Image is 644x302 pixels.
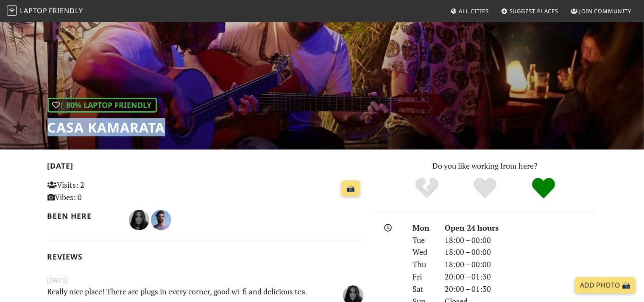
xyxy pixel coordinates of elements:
[514,177,573,200] div: Definitely!
[456,177,515,200] div: Yes
[151,214,171,224] span: Loic Mota
[498,3,562,19] a: Suggest Places
[440,234,602,246] div: 18:00 – 00:00
[47,161,364,174] h2: [DATE]
[374,160,597,172] p: Do you like working from here?
[440,246,602,258] div: 18:00 – 00:00
[341,181,360,197] a: 📸
[42,275,369,285] small: [DATE]
[440,222,602,234] div: Open 24 hours
[407,234,440,246] div: Tue
[567,3,635,19] a: Join Community
[398,177,456,200] div: No
[47,119,165,135] h1: Casa Kamarata
[47,252,364,261] h2: Reviews
[129,210,149,230] img: 3383-sathya.jpg
[343,289,363,299] span: Sathya Toro
[47,212,119,220] h2: Been here
[407,246,440,258] div: Wed
[440,271,602,283] div: 20:00 – 01:30
[407,283,440,295] div: Sat
[20,6,47,15] span: Laptop
[47,98,157,113] div: | 80% Laptop Friendly
[407,222,440,234] div: Mon
[440,283,602,295] div: 20:00 – 01:30
[407,271,440,283] div: Fri
[47,179,146,203] p: Visits: 2 Vibes: 0
[510,7,559,15] span: Suggest Places
[440,258,602,271] div: 18:00 – 00:00
[151,210,171,230] img: 3063-loic.jpg
[407,258,440,271] div: Thu
[579,7,631,15] span: Join Community
[459,7,489,15] span: All Cities
[129,214,151,224] span: Sathya Toro
[447,3,492,19] a: All Cities
[49,6,83,15] span: Friendly
[7,6,17,16] img: LaptopFriendly
[7,4,83,19] a: LaptopFriendly LaptopFriendly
